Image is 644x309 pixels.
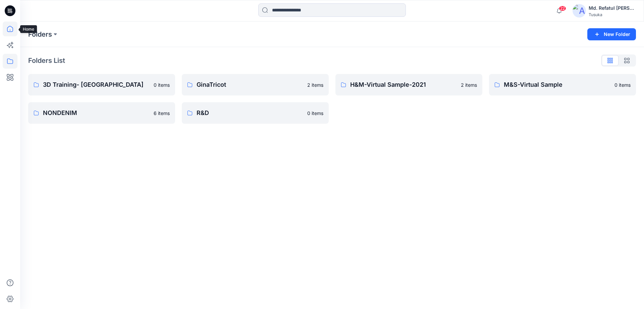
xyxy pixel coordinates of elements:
p: 3D Training- [GEOGRAPHIC_DATA] [43,80,150,89]
p: NONDENIM [43,108,150,118]
button: New Folder [587,28,636,40]
p: 0 items [614,81,631,88]
p: H&M-Virtual Sample-2021 [350,80,457,89]
p: M&S-Virtual Sample [504,80,610,89]
p: 6 items [154,110,170,117]
a: NONDENIM6 items [28,102,175,124]
div: Md. Refatul [PERSON_NAME] [589,4,636,12]
a: 3D Training- [GEOGRAPHIC_DATA]0 items [28,74,175,95]
div: Tusuka [589,12,636,17]
p: 2 items [461,81,477,88]
p: 2 items [307,81,323,88]
a: Folders [28,30,52,39]
a: M&S-Virtual Sample0 items [489,74,636,95]
img: avatar [573,4,586,17]
p: Folders List [28,55,65,66]
a: H&M-Virtual Sample-20212 items [335,74,482,95]
p: 0 items [307,110,323,117]
span: 22 [559,6,566,11]
a: GinaTricot2 items [182,74,329,95]
p: GinaTricot [197,80,303,89]
a: R&D0 items [182,102,329,124]
p: 0 items [154,81,170,88]
p: R&D [197,108,303,118]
